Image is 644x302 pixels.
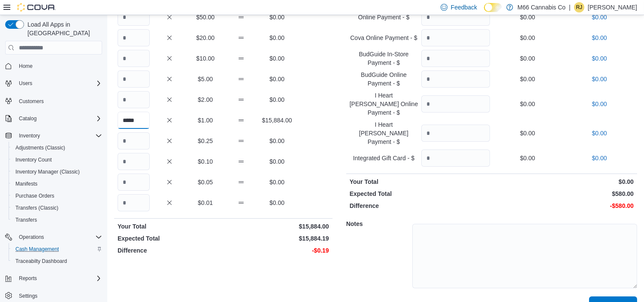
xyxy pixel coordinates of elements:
span: Users [15,78,102,88]
span: Inventory [15,131,102,141]
input: Quantity [118,194,150,211]
p: $15,884.19 [225,234,329,243]
span: Adjustments (Classic) [12,143,102,153]
a: Settings [15,291,41,301]
p: $0.00 [565,154,634,162]
p: $0.00 [565,129,634,137]
p: $0.00 [565,34,634,42]
input: Quantity [118,9,150,26]
button: Purchase Orders [9,190,106,202]
p: $0.00 [493,75,562,83]
p: $0.00 [565,54,634,63]
a: Home [15,61,36,71]
button: Catalog [15,113,40,124]
span: Cash Management [15,246,59,253]
span: Customers [19,98,44,105]
span: Settings [15,290,102,301]
p: $0.00 [493,54,562,63]
p: Expected Total [118,234,221,243]
p: [PERSON_NAME] [588,2,637,12]
a: Inventory Count [12,155,55,165]
button: Users [2,77,106,89]
span: Purchase Orders [12,191,102,201]
p: $0.00 [565,13,634,21]
p: $0.00 [261,157,293,166]
input: Quantity [421,149,490,167]
p: M66 Cannabis Co [517,2,565,12]
a: Manifests [12,179,41,189]
p: $50.00 [189,13,221,21]
span: Inventory Count [12,155,102,165]
p: $0.10 [189,157,221,166]
button: Settings [2,290,106,302]
p: Online Payment - $ [350,13,418,21]
span: Settings [19,293,37,299]
p: -$0.19 [225,246,329,255]
span: Inventory [19,132,40,139]
button: Reports [2,272,106,284]
p: $0.01 [189,198,221,207]
p: $0.00 [493,34,562,42]
p: $0.00 [261,178,293,186]
span: Traceabilty Dashboard [12,256,102,266]
img: Cova [17,3,56,12]
p: $0.00 [261,137,293,145]
input: Quantity [118,91,150,108]
a: Inventory Manager (Classic) [12,167,83,177]
a: Transfers (Classic) [12,203,62,213]
span: Operations [19,234,44,241]
button: Catalog [2,113,106,125]
div: Rebecca Jackson [574,2,584,12]
p: $10.00 [189,54,221,63]
span: Users [19,80,32,87]
p: Cova Online Payment - $ [350,34,418,42]
input: Quantity [118,112,150,129]
span: Transfers (Classic) [12,203,102,213]
p: | [569,2,571,12]
p: I Heart [PERSON_NAME] Online Payment - $ [350,91,418,117]
input: Quantity [118,29,150,46]
h5: Notes [346,215,411,232]
p: Integrated Gift Card - $ [350,154,418,162]
button: Operations [15,232,48,242]
button: Inventory [15,131,43,141]
a: Adjustments (Classic) [12,143,69,153]
button: Traceabilty Dashboard [9,255,106,267]
p: $0.00 [565,75,634,83]
span: Catalog [15,113,102,124]
p: $0.00 [493,13,562,21]
input: Quantity [421,9,490,26]
p: $1.00 [189,116,221,125]
p: Difference [118,246,221,255]
p: $0.00 [261,34,293,42]
span: Cash Management [12,244,102,254]
button: Home [2,60,106,72]
span: Transfers (Classic) [15,204,58,211]
p: $0.00 [261,54,293,63]
p: $0.00 [493,154,562,162]
span: Inventory Count [15,156,52,163]
p: Expected Total [350,189,490,198]
input: Quantity [118,70,150,88]
p: $0.00 [261,95,293,104]
input: Quantity [118,132,150,149]
input: Quantity [118,153,150,170]
button: Inventory Count [9,154,106,166]
span: RJ [576,2,583,12]
p: Difference [350,201,490,210]
button: Inventory [2,130,106,142]
p: $0.00 [493,177,634,186]
a: Customers [15,96,47,107]
input: Quantity [421,70,490,88]
a: Cash Management [12,244,62,254]
span: Traceabilty Dashboard [15,258,67,265]
p: -$580.00 [493,201,634,210]
p: $2.00 [189,95,221,104]
span: Transfers [12,215,102,225]
p: $0.05 [189,178,221,186]
p: $0.00 [261,75,293,83]
button: Operations [2,231,106,243]
span: Inventory Manager (Classic) [15,168,80,175]
a: Transfers [12,215,40,225]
